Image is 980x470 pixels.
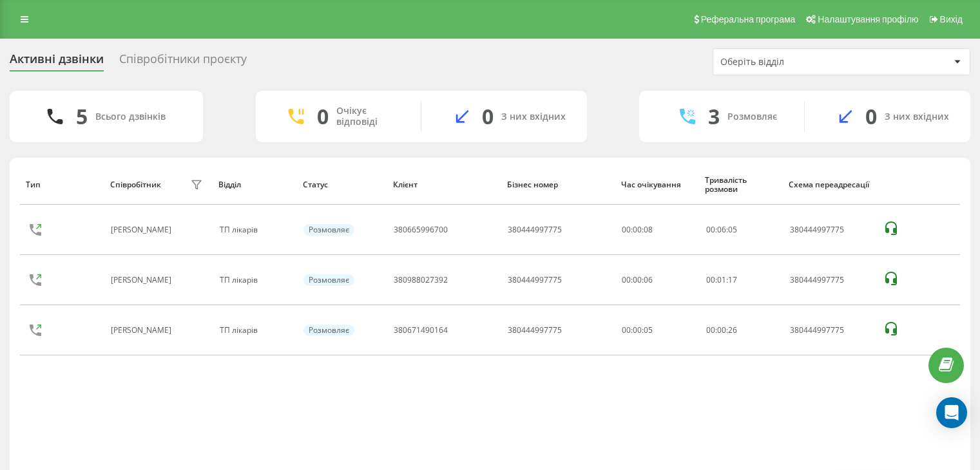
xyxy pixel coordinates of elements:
div: Час очікування [621,180,693,189]
div: Оберіть відділ [720,57,874,68]
div: Розмовляє [303,274,354,286]
div: 380444997775 [508,225,562,234]
div: Очікує відповіді [336,106,401,127]
div: : : [706,225,737,234]
div: [PERSON_NAME] [111,276,175,285]
span: 00 [706,324,715,335]
span: 00 [706,224,715,235]
div: 380444997775 [790,225,869,234]
div: ТП лікарів [220,276,289,285]
div: Розмовляє [727,111,777,122]
div: 380444997775 [508,326,562,335]
div: Бізнес номер [507,180,609,189]
div: 380444997775 [508,276,562,285]
div: ТП лікарів [220,326,289,335]
div: Активні дзвінки [10,52,104,72]
span: 00 [717,324,726,335]
div: 00:00:06 [622,276,691,285]
span: Реферальна програма [701,14,796,24]
div: З них вхідних [501,111,566,122]
span: 05 [728,224,737,235]
div: Тривалість розмови [705,176,776,194]
div: Всього дзвінків [95,111,166,122]
div: ТП лікарів [220,225,289,234]
div: 3 [708,104,720,129]
div: 0 [317,104,329,129]
span: 26 [728,324,737,335]
span: 06 [717,224,726,235]
div: Розмовляє [303,324,354,336]
div: 5 [76,104,88,129]
div: 00:00:05 [622,326,691,335]
div: [PERSON_NAME] [111,225,175,234]
div: Клієнт [393,180,495,189]
div: Open Intercom Messenger [936,397,967,428]
div: Схема переадресації [789,180,870,189]
div: Співробітники проєкту [119,52,247,72]
div: Тип [26,180,97,189]
div: З них вхідних [885,111,949,122]
div: : : [706,276,737,285]
div: Розмовляє [303,224,354,236]
div: Статус [303,180,381,189]
span: 17 [728,274,737,285]
div: [PERSON_NAME] [111,326,175,335]
div: 0 [482,104,494,129]
div: Співробітник [110,180,161,189]
span: 00 [706,274,715,285]
div: Відділ [218,180,290,189]
div: : : [706,326,737,335]
div: 00:00:08 [622,225,691,234]
span: 01 [717,274,726,285]
div: 0 [865,104,877,129]
div: 380444997775 [790,276,869,285]
div: 380671490164 [394,326,448,335]
div: 380988027392 [394,276,448,285]
div: 380444997775 [790,326,869,335]
div: 380665996700 [394,225,448,234]
span: Налаштування профілю [818,14,918,24]
span: Вихід [940,14,963,24]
